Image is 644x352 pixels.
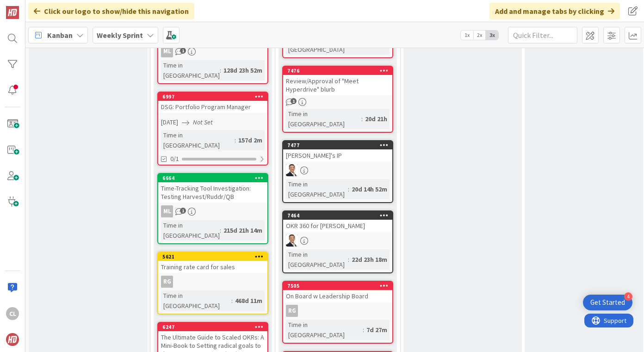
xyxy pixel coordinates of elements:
[286,235,298,247] img: SL
[286,109,361,129] div: Time in [GEOGRAPHIC_DATA]
[158,253,267,261] div: 5621
[283,290,392,302] div: On Board w Leadership Board
[291,98,297,104] span: 1
[180,208,186,214] span: 1
[162,324,267,330] div: 6247
[161,45,173,57] div: ML
[286,305,298,317] div: RG
[590,298,625,307] div: Get Started
[158,101,267,113] div: DSG: Portfolio Program Manager
[364,325,390,335] div: 7d 27m
[158,253,267,273] div: 5621Training rate card for sales
[283,220,392,232] div: OKR 360 for [PERSON_NAME]
[461,31,473,40] span: 1x
[286,320,363,340] div: Time in [GEOGRAPHIC_DATA]
[283,211,392,220] div: 7464
[97,31,143,40] b: Weekly Sprint
[286,249,348,270] div: Time in [GEOGRAPHIC_DATA]
[158,261,267,273] div: Training rate card for sales
[473,31,486,40] span: 2x
[161,205,173,217] div: ML
[162,253,267,260] div: 5621
[158,93,267,113] div: 6997DSG: Portfolio Program Manager
[283,141,392,149] div: 7477
[161,220,220,241] div: Time in [GEOGRAPHIC_DATA]
[283,211,392,232] div: 7464OKR 360 for [PERSON_NAME]
[283,282,392,302] div: 7505On Board w Leadership Board
[161,60,220,80] div: Time in [GEOGRAPHIC_DATA]
[283,141,392,161] div: 7477[PERSON_NAME]'s IP
[583,295,632,310] div: Open Get Started checklist, remaining modules: 4
[158,205,267,217] div: ML
[231,296,233,306] span: :
[286,179,348,199] div: Time in [GEOGRAPHIC_DATA]
[19,1,42,12] span: Support
[361,114,363,124] span: :
[287,283,392,289] div: 7505
[6,6,19,19] img: Visit kanbanzone.com
[283,67,392,75] div: 7476
[162,175,267,181] div: 6664
[624,292,632,301] div: 4
[47,30,73,41] span: Kanban
[221,225,265,235] div: 215d 21h 14m
[486,31,498,40] span: 3x
[283,282,392,290] div: 7505
[170,154,179,164] span: 0/1
[161,130,235,150] div: Time in [GEOGRAPHIC_DATA]
[363,325,364,335] span: :
[235,135,236,145] span: :
[158,174,267,203] div: 6664Time-Tracking Tool Investigation: Testing Harvest/Ruddr/QB
[233,296,265,306] div: 468d 11m
[220,65,221,75] span: :
[221,65,265,75] div: 128d 23h 52m
[161,276,173,288] div: RG
[283,149,392,161] div: [PERSON_NAME]'s IP
[283,67,392,95] div: 7476Review/Approval of "Meet Hyperdrive" blurb
[283,164,392,176] div: SL
[287,68,392,74] div: 7476
[286,164,298,176] img: SL
[287,212,392,219] div: 7464
[363,114,390,124] div: 20d 21h
[236,135,265,145] div: 157d 2m
[158,323,267,331] div: 6247
[6,307,19,320] div: CL
[162,93,267,100] div: 6997
[508,27,577,43] input: Quick Filter...
[158,276,267,288] div: RG
[348,254,349,265] span: :
[348,184,349,194] span: :
[349,184,390,194] div: 20d 14h 52m
[283,305,392,317] div: RG
[349,254,390,265] div: 22d 23h 18m
[287,142,392,148] div: 7477
[180,48,186,54] span: 1
[220,225,221,235] span: :
[158,45,267,57] div: ML
[158,182,267,203] div: Time-Tracking Tool Investigation: Testing Harvest/Ruddr/QB
[161,117,178,127] span: [DATE]
[158,93,267,101] div: 6997
[489,3,620,19] div: Add and manage tabs by clicking
[6,333,19,346] img: avatar
[283,75,392,95] div: Review/Approval of "Meet Hyperdrive" blurb
[28,3,194,19] div: Click our logo to show/hide this navigation
[161,290,231,311] div: Time in [GEOGRAPHIC_DATA]
[283,235,392,247] div: SL
[158,174,267,182] div: 6664
[193,118,213,126] i: Not Set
